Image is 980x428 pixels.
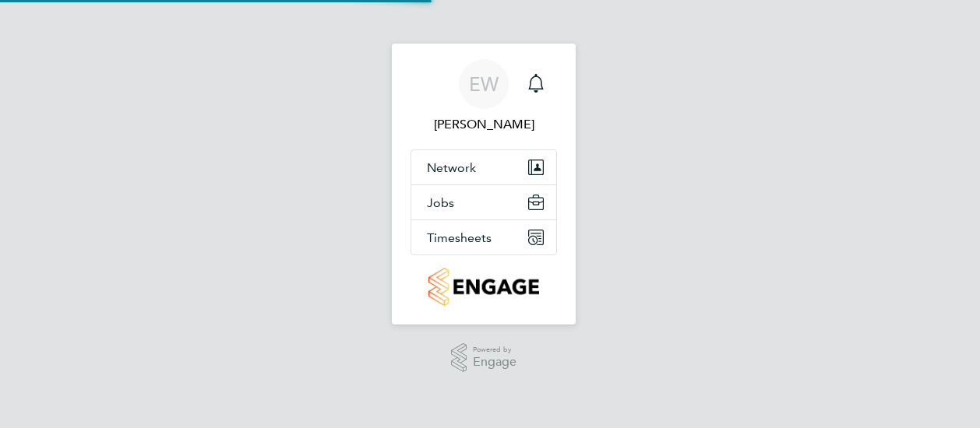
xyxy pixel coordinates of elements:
span: Timesheets [427,230,492,245]
span: Engage [473,356,516,369]
a: Go to home page [411,268,557,306]
span: EW [469,74,499,94]
span: Eamon Woods [411,115,557,134]
span: Jobs [427,195,454,210]
a: Powered byEngage [451,343,517,373]
span: Powered by [473,343,516,356]
button: Jobs [411,185,556,219]
button: Timesheets [411,220,556,254]
img: countryside-properties-logo-retina.png [428,268,538,306]
a: EW[PERSON_NAME] [411,59,557,134]
nav: Main navigation [392,44,576,325]
span: Network [427,160,476,175]
button: Network [411,150,556,184]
